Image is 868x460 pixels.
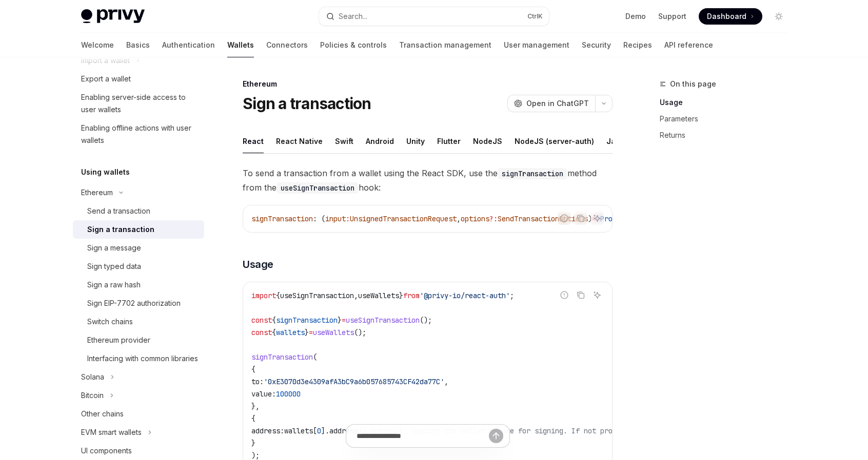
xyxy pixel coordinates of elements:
[354,328,366,337] span: ();
[342,316,346,325] span: =
[313,352,317,362] span: (
[87,260,141,273] div: Sign typed data
[73,257,204,276] a: Sign typed data
[420,316,432,325] span: ();
[670,78,716,90] span: On this page
[243,166,613,195] span: To send a transaction from a wallet using the React SDK, use the method from the hook:
[87,242,141,254] div: Sign a message
[280,291,354,300] span: useSignTransaction
[338,316,342,325] span: }
[81,166,130,178] h5: Using wallets
[73,70,204,88] a: Export a wallet
[558,288,571,302] button: Report incorrect code
[73,312,204,331] a: Switch chains
[346,316,420,325] span: useSignTransaction
[699,8,762,25] a: Dashboard
[498,214,588,223] span: SendTransactionOptions
[358,291,399,300] span: useWallets
[243,129,264,153] button: React
[87,316,133,328] div: Switch chains
[81,408,124,420] div: Other chains
[73,368,120,386] button: Solana
[498,168,567,179] code: signTransaction
[81,426,142,438] div: EVM smart wallets
[588,214,592,223] span: )
[590,212,604,225] button: Ask AI
[251,377,264,386] span: to:
[444,377,448,386] span: ,
[264,377,444,386] span: '0xE3070d3e4309afA3bC9a6b057685743CF42da77C'
[558,212,571,225] button: Report incorrect code
[346,214,350,223] span: :
[81,91,198,116] div: Enabling server-side access to user wallets
[73,442,204,460] a: UI components
[266,33,308,57] a: Connectors
[272,328,276,337] span: {
[406,129,425,153] button: Unity
[660,127,795,143] a: Returns
[473,129,502,153] button: NodeJS
[87,205,150,217] div: Send a transaction
[276,291,280,300] span: {
[81,186,113,199] div: Ethereum
[227,33,254,57] a: Wallets
[771,8,787,25] button: Toggle dark mode
[73,239,204,257] a: Sign a message
[81,33,114,57] a: Welcome
[399,33,491,57] a: Transaction management
[73,119,204,150] a: Enabling offline actions with user wallets
[276,316,338,325] span: signTransaction
[313,328,354,337] span: useWallets
[357,425,489,447] input: Ask a question...
[251,389,276,399] span: value:
[590,288,604,302] button: Ask AI
[461,214,489,223] span: options
[313,214,325,223] span: : (
[73,423,157,442] button: EVM smart wallets
[81,371,104,383] div: Solana
[73,349,204,368] a: Interfacing with common libraries
[305,328,309,337] span: }
[366,129,394,153] button: Android
[504,33,569,57] a: User management
[319,7,549,26] button: Search...CtrlK
[251,402,260,411] span: },
[660,94,795,111] a: Usage
[339,10,367,23] div: Search...
[73,220,204,239] a: Sign a transaction
[81,9,145,24] img: light logo
[87,279,141,291] div: Sign a raw hash
[582,33,611,57] a: Security
[660,111,795,127] a: Parameters
[420,291,510,300] span: '@privy-io/react-auth'
[73,331,204,349] a: Ethereum provider
[73,405,204,423] a: Other chains
[625,11,646,22] a: Demo
[276,389,301,399] span: 100000
[243,94,371,113] h1: Sign a transaction
[276,129,323,153] button: React Native
[527,12,543,20] span: Ctrl K
[507,95,595,112] button: Open in ChatGPT
[73,202,204,220] a: Send a transaction
[272,316,276,325] span: {
[623,33,652,57] a: Recipes
[87,352,198,365] div: Interfacing with common libraries
[277,182,359,194] code: useSignTransaction
[606,129,624,153] button: Java
[243,79,613,89] div: Ethereum
[87,223,154,236] div: Sign a transaction
[73,276,204,294] a: Sign a raw hash
[73,88,204,119] a: Enabling server-side access to user wallets
[81,122,198,147] div: Enabling offline actions with user wallets
[457,214,461,223] span: ,
[437,129,461,153] button: Flutter
[320,33,387,57] a: Policies & controls
[81,73,131,85] div: Export a wallet
[399,291,403,300] span: }
[73,294,204,312] a: Sign EIP-7702 authorization
[251,291,276,300] span: import
[251,316,272,325] span: const
[574,212,587,225] button: Copy the contents from the code block
[87,334,150,346] div: Ethereum provider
